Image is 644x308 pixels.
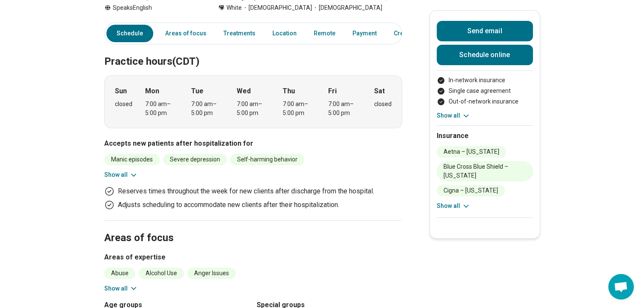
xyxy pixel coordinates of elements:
strong: Mon [145,86,159,96]
li: In-network insurance [437,76,533,85]
strong: Wed [237,86,251,96]
button: Send email [437,21,533,41]
div: 7:00 am – 5:00 pm [283,100,315,118]
div: When does the program meet? [104,75,402,128]
strong: Fri [328,86,337,96]
button: Show all [104,284,138,293]
div: Open chat [608,274,634,299]
h2: Practice hours (CDT) [104,34,402,69]
li: Aetna – [US_STATE] [437,146,506,158]
span: White [226,3,242,12]
li: Anger Issues [187,268,236,279]
a: Payment [347,25,382,42]
li: Single case agreement [437,86,533,95]
li: Severe depression [163,154,227,165]
strong: Sun [115,86,127,96]
a: Treatments [218,25,260,42]
div: 7:00 am – 5:00 pm [191,100,224,118]
span: [DEMOGRAPHIC_DATA] [312,3,382,12]
p: Reserves times throughout the week for new clients after discharge from the hospital. [118,186,374,196]
div: 7:00 am – 5:00 pm [145,100,178,118]
strong: Tue [191,86,203,96]
div: closed [115,100,132,109]
h2: Areas of focus [104,210,402,245]
div: Speaks English [104,3,201,12]
button: Show all [104,170,138,179]
strong: Sat [374,86,385,96]
li: Alcohol Use [139,268,184,279]
strong: Thu [283,86,295,96]
a: Location [267,25,302,42]
li: Cigna – [US_STATE] [437,185,505,196]
h2: Insurance [437,131,533,141]
li: Abuse [104,268,135,279]
div: closed [374,100,392,109]
li: Blue Cross Blue Shield – [US_STATE] [437,161,533,181]
h3: Accepts new patients after hospitalization for [104,138,402,149]
button: Show all [437,111,470,120]
ul: Payment options [437,76,533,106]
a: Credentials [389,25,431,42]
p: Adjusts scheduling to accommodate new clients after their hospitalization. [118,200,339,210]
button: Show all [437,201,470,210]
h3: Areas of expertise [104,252,402,262]
div: 7:00 am – 5:00 pm [237,100,269,118]
a: Areas of focus [160,25,212,42]
a: Remote [309,25,341,42]
div: 7:00 am – 5:00 pm [328,100,361,118]
li: Self-harming behavior [230,154,304,165]
a: Schedule [106,25,153,42]
span: [DEMOGRAPHIC_DATA] [242,3,312,12]
li: Manic episodes [104,154,160,165]
a: Schedule online [437,45,533,65]
li: Out-of-network insurance [437,97,533,106]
